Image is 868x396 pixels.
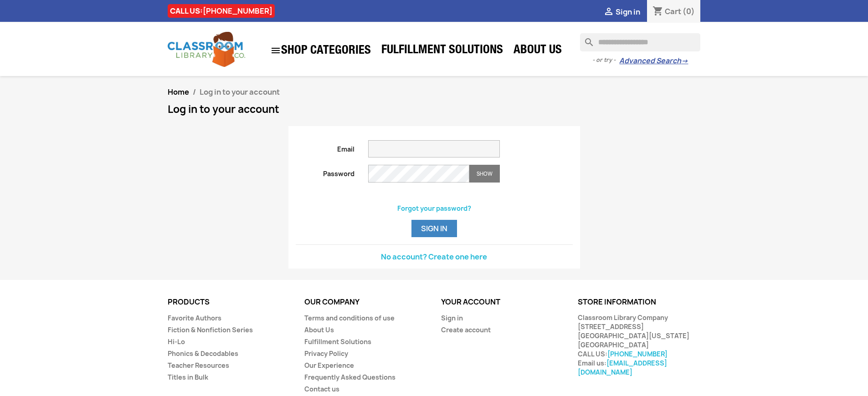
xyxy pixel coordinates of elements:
a: Sign in [441,314,463,322]
a: Phonics & Decodables [168,349,238,358]
a: Teacher Resources [168,361,229,370]
a: About Us [509,42,566,60]
a: Create account [441,325,491,334]
a: [EMAIL_ADDRESS][DOMAIN_NAME] [578,359,667,376]
a: Frequently Asked Questions [304,373,395,381]
span: (0) [683,6,695,16]
span: → [681,56,688,66]
button: Sign in [411,220,457,237]
i:  [603,7,614,18]
a: Terms and conditions of use [304,314,395,322]
i: shopping_cart [652,6,663,17]
span: - or try - [592,56,619,65]
a: Our Experience [304,361,354,370]
span: Sign in [616,7,640,17]
a: Forgot your password? [397,204,471,213]
p: Store information [578,298,701,306]
a: No account? Create one here [381,252,487,262]
a: Fulfillment Solutions [304,337,371,346]
a: Advanced Search→ [619,56,688,66]
i: search [580,33,591,44]
a: Fiction & Nonfiction Series [168,325,253,334]
p: Products [168,298,291,306]
a: Fulfillment Solutions [377,42,508,60]
h1: Log in to your account [168,104,701,115]
a: Home [168,87,189,97]
a: Contact us [304,385,339,393]
label: Password [289,165,362,178]
i:  [270,45,281,56]
div: Classroom Library Company [STREET_ADDRESS] [GEOGRAPHIC_DATA][US_STATE] [GEOGRAPHIC_DATA] CALL US:... [578,313,701,377]
a: Privacy Policy [304,349,348,358]
a: [PHONE_NUMBER] [607,350,668,358]
p: Our company [304,298,427,306]
a: Titles in Bulk [168,373,208,381]
span: Cart [665,6,681,16]
div: CALL US: [168,4,275,18]
span: Log in to your account [200,87,280,97]
input: Search [580,33,700,51]
label: Email [289,140,362,154]
a: SHOP CATEGORIES [266,41,375,61]
a: Hi-Lo [168,337,185,346]
a: Favorite Authors [168,314,221,322]
button: Show [469,165,500,183]
a: About Us [304,325,334,334]
a: Your account [441,297,500,307]
a: [PHONE_NUMBER] [203,6,272,16]
img: Classroom Library Company [168,32,245,67]
input: Password input [368,165,469,183]
a:  Sign in [603,7,640,17]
